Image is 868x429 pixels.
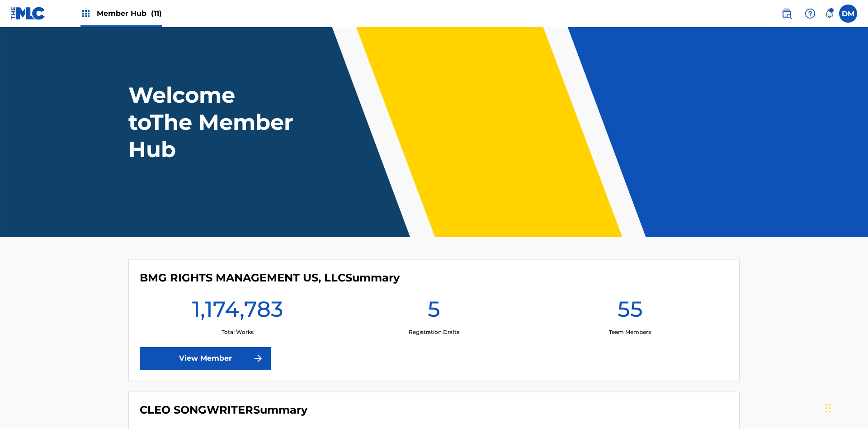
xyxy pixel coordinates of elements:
[140,403,307,417] h4: CLEO SONGWRITER
[128,81,297,163] h1: Welcome to The Member Hub
[839,5,857,23] div: User Menu
[428,296,440,328] h1: 5
[609,328,651,336] p: Team Members
[618,296,643,328] h1: 55
[222,328,254,336] p: Total Works
[140,347,271,370] a: View Member
[778,5,796,23] a: Public Search
[825,9,834,18] div: Notifications
[151,9,162,18] span: (11)
[11,7,46,20] img: MLC Logo
[409,328,459,336] p: Registration Drafts
[192,296,283,328] h1: 1,174,783
[80,8,91,19] img: Top Rightsholders
[140,271,400,285] h4: BMG RIGHTS MANAGEMENT US, LLC
[253,353,264,364] img: f7272a7cc735f4ea7f67.svg
[97,8,162,19] span: Member Hub
[823,386,868,429] iframe: Chat Widget
[805,8,816,19] img: help
[826,395,831,422] div: Drag
[801,5,819,23] div: Help
[781,8,792,19] img: search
